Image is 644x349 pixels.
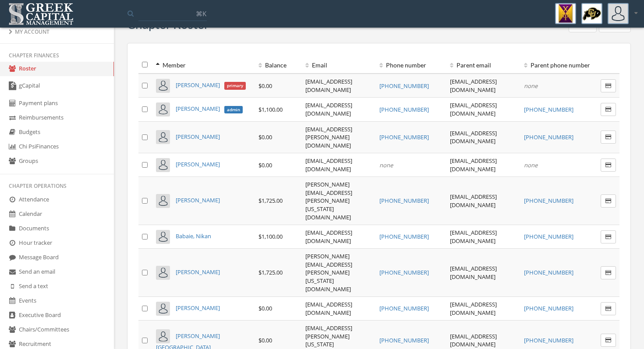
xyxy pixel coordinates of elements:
[450,129,497,145] a: [EMAIL_ADDRESS][DOMAIN_NAME]
[379,268,429,276] a: [PHONE_NUMBER]
[176,160,220,168] a: [PERSON_NAME]
[450,78,497,94] a: [EMAIL_ADDRESS][DOMAIN_NAME]
[379,197,429,204] a: [PHONE_NUMBER]
[176,81,245,89] a: [PERSON_NAME]primary
[305,157,352,173] a: [EMAIL_ADDRESS][DOMAIN_NAME]
[258,161,272,169] span: $0.00
[524,82,538,90] em: none
[379,304,429,312] a: [PHONE_NUMBER]
[379,336,429,344] a: [PHONE_NUMBER]
[379,133,429,141] a: [PHONE_NUMBER]
[176,304,220,312] a: [PERSON_NAME]
[127,18,209,31] h3: Chapter Roster
[258,106,283,113] span: $1,100.00
[450,264,497,281] a: [EMAIL_ADDRESS][DOMAIN_NAME]
[520,56,597,74] th: Parent phone number
[524,268,573,276] a: [PHONE_NUMBER]
[305,125,352,149] a: [EMAIL_ADDRESS][PERSON_NAME][DOMAIN_NAME]
[302,56,376,74] th: Email
[450,229,497,245] a: [EMAIL_ADDRESS][DOMAIN_NAME]
[176,196,220,204] a: [PERSON_NAME]
[524,133,573,141] a: [PHONE_NUMBER]
[258,336,272,344] span: $0.00
[379,161,393,169] em: none
[258,82,272,90] span: $0.00
[450,332,497,349] a: [EMAIL_ADDRESS][DOMAIN_NAME]
[379,82,429,90] a: [PHONE_NUMBER]
[258,233,283,240] span: $1,100.00
[176,232,211,240] a: Babaie, Nikan
[258,197,283,204] span: $1,725.00
[255,56,301,74] th: Balance
[446,56,521,74] th: Parent email
[524,336,573,344] a: [PHONE_NUMBER]
[379,106,429,113] a: [PHONE_NUMBER]
[524,161,538,169] em: none
[450,300,497,317] a: [EMAIL_ADDRESS][DOMAIN_NAME]
[176,81,220,89] span: [PERSON_NAME]
[176,268,220,276] a: [PERSON_NAME]
[450,157,497,173] a: [EMAIL_ADDRESS][DOMAIN_NAME]
[379,233,429,240] a: [PHONE_NUMBER]
[524,197,573,204] a: [PHONE_NUMBER]
[258,133,272,141] span: $0.00
[450,101,497,117] a: [EMAIL_ADDRESS][DOMAIN_NAME]
[258,268,283,276] span: $1,725.00
[176,133,220,141] a: [PERSON_NAME]
[305,252,352,293] a: [PERSON_NAME][EMAIL_ADDRESS][PERSON_NAME][US_STATE][DOMAIN_NAME]
[152,56,255,74] th: Member
[450,193,497,209] a: [EMAIL_ADDRESS][DOMAIN_NAME]
[9,28,105,35] div: My Account
[305,300,352,317] a: [EMAIL_ADDRESS][DOMAIN_NAME]
[524,233,573,240] a: [PHONE_NUMBER]
[524,304,573,312] a: [PHONE_NUMBER]
[196,9,206,18] span: ⌘K
[224,106,243,114] span: admin
[258,304,272,312] span: $0.00
[305,229,352,245] a: [EMAIL_ADDRESS][DOMAIN_NAME]
[224,82,246,90] span: primary
[305,180,352,221] a: [PERSON_NAME][EMAIL_ADDRESS][PERSON_NAME][US_STATE][DOMAIN_NAME]
[524,106,573,113] a: [PHONE_NUMBER]
[376,56,446,74] th: Phone number
[305,78,352,94] a: [EMAIL_ADDRESS][DOMAIN_NAME]
[176,105,242,113] a: [PERSON_NAME]admin
[176,105,220,113] span: [PERSON_NAME]
[305,101,352,117] a: [EMAIL_ADDRESS][DOMAIN_NAME]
